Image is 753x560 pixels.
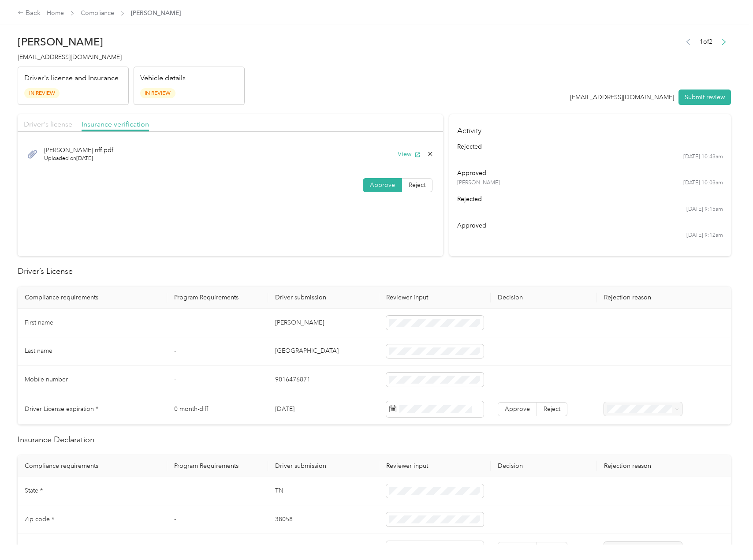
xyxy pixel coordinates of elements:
th: Decision [491,455,597,477]
span: Uploaded on [DATE] [44,155,113,163]
p: Vehicle details [140,73,186,84]
td: 38058 [268,505,379,534]
td: Zip code * [18,505,167,534]
th: Compliance requirements [18,455,167,477]
span: Approve [370,181,395,189]
time: [DATE] 9:15am [686,205,723,213]
a: Compliance [81,9,114,17]
td: TN [268,477,379,506]
th: Decision [491,287,597,309]
span: Zip code * [25,515,54,523]
span: Driver's license [24,120,72,128]
span: Approve [505,405,530,413]
h2: Insurance Declaration [18,434,731,446]
td: - [167,337,268,366]
td: - [167,505,268,534]
th: Driver submission [268,287,379,309]
span: [PERSON_NAME] [457,179,500,187]
span: [EMAIL_ADDRESS][DOMAIN_NAME] [18,53,122,61]
div: Back [18,8,41,19]
th: Driver submission [268,455,379,477]
button: View [398,149,421,159]
p: Driver's license and Insurance [24,73,119,84]
th: Compliance requirements [18,287,167,309]
div: [EMAIL_ADDRESS][DOMAIN_NAME] [570,93,674,102]
th: Rejection reason [597,455,731,477]
span: Driver License expiration * [25,405,98,413]
span: Insurance verification [82,120,149,128]
span: First name [25,319,53,326]
time: [DATE] 9:12am [686,231,723,239]
span: 1 of 2 [700,37,712,46]
div: approved [457,168,723,178]
span: Reject [409,181,425,189]
td: Driver License expiration * [18,394,167,425]
td: [DATE] [268,394,379,425]
td: - [167,309,268,337]
th: Program Requirements [167,287,268,309]
h2: [PERSON_NAME] [18,36,245,48]
span: [PERSON_NAME] [131,8,181,18]
td: - [167,477,268,506]
span: [PERSON_NAME].riff.pdf [44,146,113,155]
span: In Review [24,88,60,98]
iframe: Everlance-gr Chat Button Frame [704,511,753,560]
div: rejected [457,194,723,204]
button: Submit review [678,90,731,105]
h2: Driver’s License [18,265,731,277]
td: Last name [18,337,167,366]
td: - [167,366,268,394]
div: rejected [457,142,723,151]
th: Program Requirements [167,455,268,477]
span: In Review [140,88,175,98]
time: [DATE] 10:43am [683,153,723,161]
th: Rejection reason [597,287,731,309]
span: Reject [544,405,560,413]
th: Reviewer input [379,287,490,309]
time: [DATE] 10:03am [683,179,723,187]
td: Mobile number [18,366,167,394]
td: 0 month-diff [167,394,268,425]
td: 9016476871 [268,366,379,394]
td: [GEOGRAPHIC_DATA] [268,337,379,366]
td: [PERSON_NAME] [268,309,379,337]
span: Last name [25,347,52,355]
span: State * [25,487,43,494]
td: State * [18,477,167,506]
th: Reviewer input [379,455,490,477]
h4: Activity [449,114,731,142]
td: First name [18,309,167,337]
span: Mobile number [25,376,68,383]
div: approved [457,221,723,230]
a: Home [47,9,64,17]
